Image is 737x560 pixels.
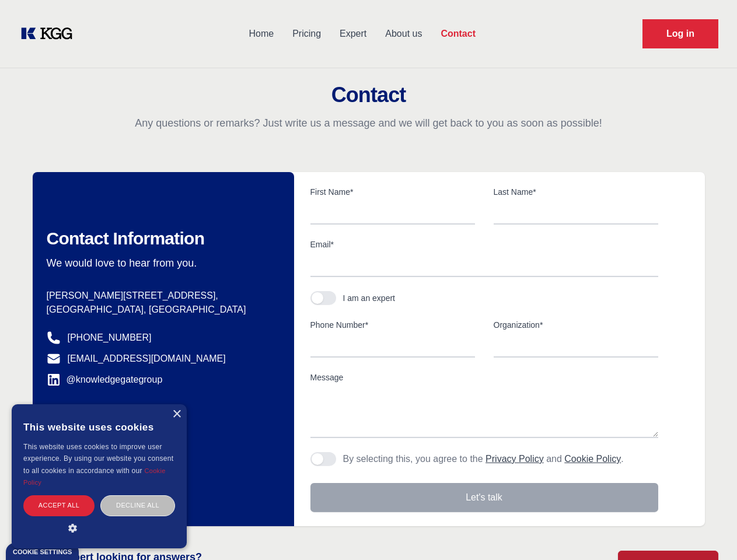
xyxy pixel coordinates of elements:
[310,239,658,250] label: Email*
[679,504,737,560] iframe: Chat Widget
[310,319,475,331] label: Phone Number*
[564,454,621,464] a: Cookie Policy
[431,19,485,49] a: Contact
[494,319,658,331] label: Organization*
[14,116,723,130] p: Any questions or remarks? Just write us a message and we will get back to you as soon as possible!
[23,467,166,486] a: Cookie Policy
[310,483,658,512] button: Let's talk
[13,549,72,555] div: Cookie settings
[343,292,396,304] div: I am an expert
[47,373,163,387] a: @knowledgegategroup
[23,443,173,475] span: This website uses cookies to improve user experience. By using our website you consent to all coo...
[239,19,283,49] a: Home
[47,303,275,317] p: [GEOGRAPHIC_DATA], [GEOGRAPHIC_DATA]
[19,24,82,43] a: KOL Knowledge Platform: Talk to Key External Experts (KEE)
[23,495,95,516] div: Accept all
[47,228,275,249] h2: Contact Information
[376,19,431,49] a: About us
[310,372,658,383] label: Message
[47,256,275,270] p: We would love to hear from you.
[68,352,226,366] a: [EMAIL_ADDRESS][DOMAIN_NAME]
[485,454,544,464] a: Privacy Policy
[494,186,658,198] label: Last Name*
[310,186,475,198] label: First Name*
[642,19,718,48] a: Request Demo
[330,19,376,49] a: Expert
[23,413,175,441] div: This website uses cookies
[283,19,330,49] a: Pricing
[68,331,152,345] a: [PHONE_NUMBER]
[14,83,723,107] h2: Contact
[100,495,175,516] div: Decline all
[47,289,275,303] p: [PERSON_NAME][STREET_ADDRESS],
[172,410,181,419] div: Close
[343,452,624,466] p: By selecting this, you agree to the and .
